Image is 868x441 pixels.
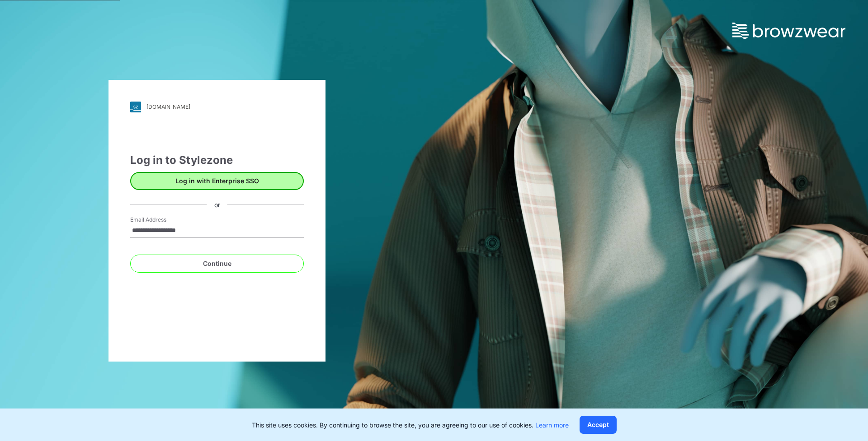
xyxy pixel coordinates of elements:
div: or [207,200,227,209]
a: [DOMAIN_NAME] [130,102,304,112]
img: browzwear-logo.73288ffb.svg [732,23,845,39]
button: Accept [580,416,617,434]
button: Continue [130,255,304,273]
a: Learn more [535,421,569,429]
div: Log in to Stylezone [130,152,304,168]
img: svg+xml;base64,PHN2ZyB3aWR0aD0iMjgiIGhlaWdodD0iMjgiIHZpZXdCb3g9IjAgMCAyOCAyOCIgZmlsbD0ibm9uZSIgeG... [130,102,141,112]
label: Email Address [130,216,193,224]
p: This site uses cookies. By continuing to browse the site, you are agreeing to our use of cookies. [252,420,569,430]
div: [DOMAIN_NAME] [146,103,190,110]
button: Log in with Enterprise SSO [130,172,304,190]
